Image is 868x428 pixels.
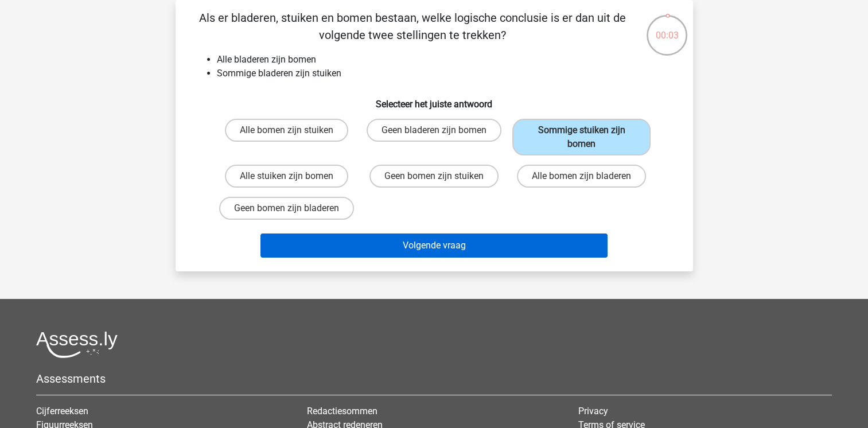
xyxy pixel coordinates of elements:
[645,14,688,42] div: 00:03
[260,234,608,258] button: Volgende vraag
[36,406,88,417] a: Cijferreeksen
[512,119,651,155] label: Sommige stuiken zijn bomen
[578,406,608,417] a: Privacy
[367,119,501,142] label: Geen bladeren zijn bomen
[369,165,499,188] label: Geen bomen zijn stuiken
[194,90,675,110] h6: Selecteer het juiste antwoord
[307,406,377,417] a: Redactiesommen
[219,197,354,220] label: Geen bomen zijn bladeren
[517,165,646,188] label: Alle bomen zijn bladeren
[36,372,832,386] h5: Assessments
[225,119,348,142] label: Alle bomen zijn stuiken
[36,331,118,358] img: Assessly logo
[217,53,675,67] li: Alle bladeren zijn bomen
[217,67,675,80] li: Sommige bladeren zijn stuiken
[225,165,348,188] label: Alle stuiken zijn bomen
[194,9,632,44] p: Als er bladeren, stuiken en bomen bestaan, welke logische conclusie is er dan uit de volgende twe...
